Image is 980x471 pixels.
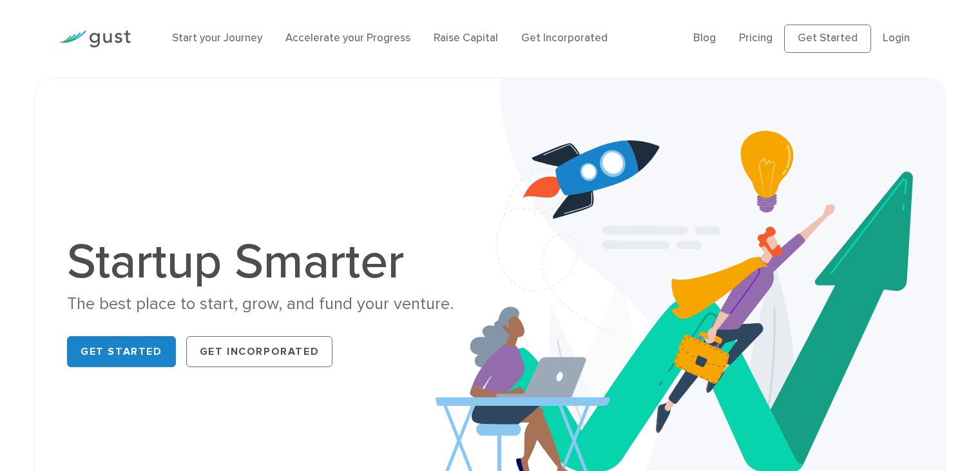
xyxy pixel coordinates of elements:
a: Pricing [739,32,773,45]
a: Get Started [784,25,871,53]
a: Raise Capital [434,32,498,45]
a: Start your Journey [172,32,262,45]
img: Gust Logo [59,30,131,48]
a: Get Started [67,336,176,367]
a: Login [883,32,910,45]
h1: Startup Smarter [67,237,480,286]
a: Get Incorporated [521,32,608,45]
a: Blog [693,32,716,45]
a: Accelerate your Progress [285,32,410,45]
a: Get Incorporated [186,336,333,367]
div: The best place to start, grow, and fund your venture. [67,293,480,316]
